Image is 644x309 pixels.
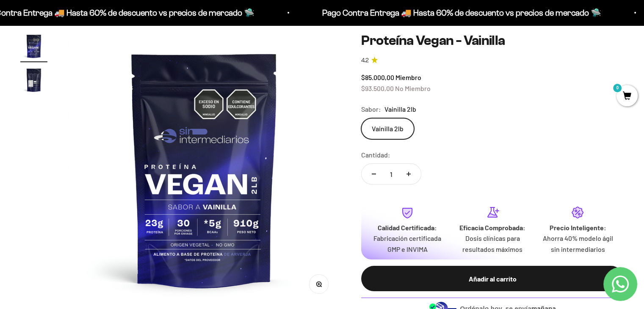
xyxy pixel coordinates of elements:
span: No Miembro [395,84,431,92]
legend: Sabor: [361,104,381,115]
button: Ir al artículo 1 [20,33,47,62]
img: Proteína Vegan - Vainilla [20,33,47,60]
button: Enviar [138,126,175,141]
div: Un aval de expertos o estudios clínicos en la página. [10,40,175,63]
button: Aumentar cantidad [396,164,421,184]
p: Dosis clínicas para resultados máximos [457,233,528,254]
span: 4.2 [361,56,369,65]
button: Reducir cantidad [362,164,386,184]
strong: Eficacia Comprobada: [459,223,525,232]
span: $93.500,00 [361,84,394,92]
a: 0 [616,92,638,101]
p: Pago Contra Entrega 🚚 Hasta 60% de descuento vs precios de mercado 🛸 [293,6,572,19]
div: Añadir al carrito [378,273,607,284]
mark: 0 [612,83,622,93]
span: $85.000,00 [361,73,394,81]
span: Vainilla 2lb [384,104,416,115]
label: Cantidad: [361,149,390,160]
strong: Calidad Certificada: [378,223,437,232]
p: Fabricación certificada GMP e INVIMA [371,233,443,254]
a: 4.24.2 de 5.0 estrellas [361,56,624,65]
div: Más detalles sobre la fecha exacta de entrega. [10,65,175,80]
span: Miembro [395,73,421,81]
h1: Proteína Vegan - Vainilla [361,33,624,49]
div: Un mensaje de garantía de satisfacción visible. [10,82,175,97]
strong: Precio Inteligente: [549,223,606,232]
img: Proteína Vegan - Vainilla [20,66,47,94]
button: Añadir al carrito [361,266,624,291]
p: ¿Qué te daría la seguridad final para añadir este producto a tu carrito? [10,14,175,33]
div: La confirmación de la pureza de los ingredientes. [10,99,175,122]
p: Ahorra 40% modelo ágil sin intermediarios [542,233,614,254]
button: Ir al artículo 2 [20,66,47,96]
span: Enviar [138,126,174,141]
img: Proteína Vegan - Vainilla [68,33,341,306]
